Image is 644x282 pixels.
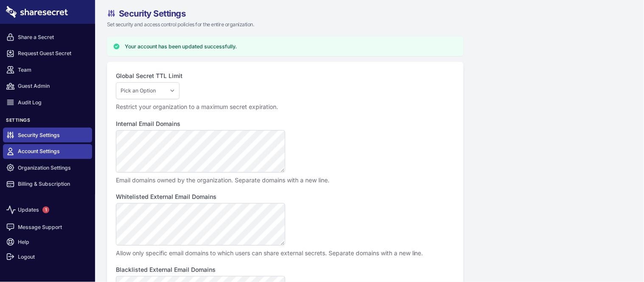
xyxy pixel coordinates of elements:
[116,265,455,274] label: Blacklisted External Email Domains
[125,43,237,50] h3: Your account has been updated successfully.
[3,160,92,175] a: Organization Settings
[602,240,634,272] iframe: Drift Widget Chat Controller
[3,79,92,94] a: Guest Admin
[3,144,92,159] a: Account Settings
[3,220,92,235] a: Message Support
[3,95,92,110] a: Audit Log
[3,200,92,220] a: Updates1
[3,46,92,61] a: Request Guest Secret
[116,71,455,81] label: Global Secret TTL Limit
[116,119,455,128] label: Internal Email Domains
[3,235,92,249] a: Help
[116,192,455,201] label: Whitelisted External Email Domains
[116,102,455,112] p: Restrict your organization to a maximum secret expiration.
[116,176,455,185] p: Email domains owned by the organization. Separate domains with a new line.
[116,248,455,258] p: Allow only specific email domains to which users can share external secrets. Separate domains wit...
[3,249,92,264] a: Logout
[107,21,511,28] p: Set security and access control policies for the entire organization.
[3,128,92,142] a: Security Settings
[3,62,92,77] a: Team
[3,30,92,45] a: Share a Secret
[3,117,92,126] h3: Settings
[3,177,92,192] a: Billing & Subscription
[42,207,49,213] span: 1
[119,9,186,18] span: Security Settings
